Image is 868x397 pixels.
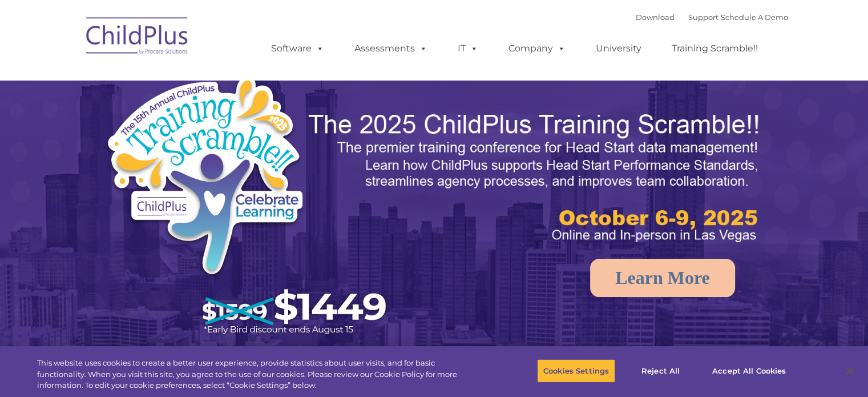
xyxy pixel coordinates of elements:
a: Software [260,37,336,60]
div: This website uses cookies to create a better user experience, provide statistics about user visit... [37,358,478,391]
button: Reject All [625,359,696,383]
span: Last name [159,75,193,84]
font: | [636,13,788,22]
a: Learn More [590,259,735,297]
a: Company [497,37,577,60]
a: Training Scramble!! [660,37,769,60]
a: Support [688,13,718,22]
a: University [584,37,653,60]
img: ChildPlus by Procare Solutions [80,9,195,66]
a: Schedule A Demo [721,13,788,22]
span: Phone number [159,122,207,131]
a: Assessments [343,37,439,60]
a: Download [636,13,675,22]
a: IT [446,37,490,60]
button: Cookies Settings [537,359,615,383]
button: Accept All Cookies [706,359,792,383]
button: Close [837,358,862,383]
